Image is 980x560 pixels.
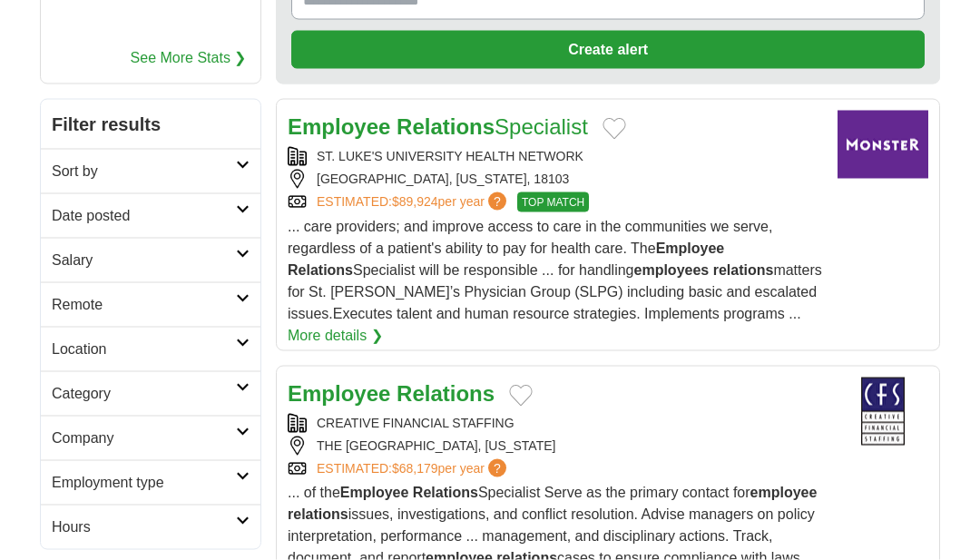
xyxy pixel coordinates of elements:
[288,219,822,321] span: ... care providers; and improve access to care in the communities we serve, regardless of a patie...
[288,325,383,347] a: More details ❯
[750,485,818,500] strong: employee
[392,194,438,209] span: $89,924
[52,383,236,405] h2: Category
[634,262,710,278] strong: employees
[52,339,236,360] h2: Location
[291,31,925,69] button: Create alert
[52,472,236,494] h2: Employment type
[41,100,260,149] h2: Filter results
[288,147,823,166] div: ST. LUKE'S UNIVERSITY HEALTH NETWORK
[509,385,533,407] button: Add to favorite jobs
[397,114,495,139] strong: Relations
[317,459,510,478] a: ESTIMATED:$68,179per year?
[413,485,478,500] strong: Relations
[288,437,823,456] div: THE [GEOGRAPHIC_DATA], [US_STATE]
[52,205,236,227] h2: Date posted
[52,516,236,538] h2: Hours
[392,461,438,476] span: $68,179
[41,460,260,505] a: Employment type
[288,114,390,139] strong: Employee
[838,111,928,179] img: Company logo
[52,161,236,182] h2: Sort by
[288,262,353,278] strong: Relations
[41,371,260,416] a: Category
[41,193,260,238] a: Date posted
[838,378,928,446] img: Creative Financial Staffing logo
[656,241,725,256] strong: Employee
[41,416,260,460] a: Company
[52,427,236,449] h2: Company
[288,114,588,139] a: Employee RelationsSpecialist
[52,250,236,271] h2: Salary
[713,262,774,278] strong: relations
[397,381,495,406] strong: Relations
[488,192,506,211] span: ?
[131,47,247,69] a: See More Stats ❯
[288,381,390,406] strong: Employee
[288,170,823,189] div: [GEOGRAPHIC_DATA], [US_STATE], 18103
[340,485,409,500] strong: Employee
[288,506,348,522] strong: relations
[317,416,514,430] a: CREATIVE FINANCIAL STAFFING
[317,192,510,212] a: ESTIMATED:$89,924per year?
[41,505,260,549] a: Hours
[52,294,236,316] h2: Remote
[288,381,495,406] a: Employee Relations
[41,327,260,371] a: Location
[488,459,506,477] span: ?
[41,238,260,282] a: Salary
[41,282,260,327] a: Remote
[41,149,260,193] a: Sort by
[603,118,626,140] button: Add to favorite jobs
[517,192,589,212] span: TOP MATCH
